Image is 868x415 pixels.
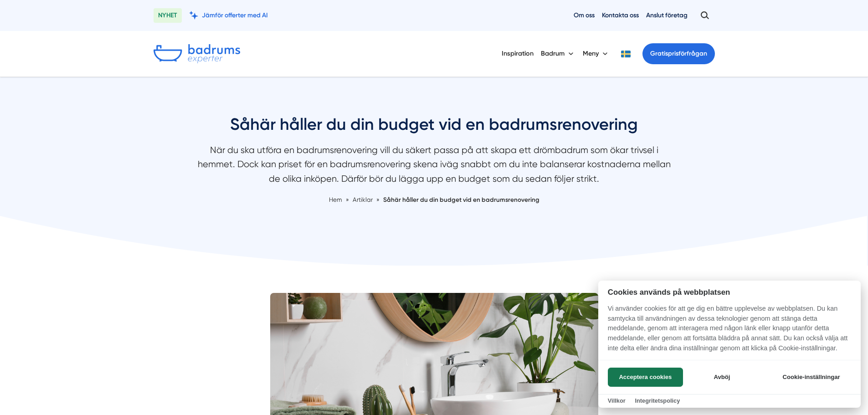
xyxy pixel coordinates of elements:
[686,368,758,387] button: Avböj
[598,304,861,359] p: Vi använder cookies för att ge dig en bättre upplevelse av webbplatsen. Du kan samtycka till anvä...
[598,288,861,297] h2: Cookies används på webbplatsen
[608,368,683,387] button: Acceptera cookies
[635,397,680,404] a: Integritetspolicy
[771,368,851,387] button: Cookie-inställningar
[608,397,626,404] a: Villkor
